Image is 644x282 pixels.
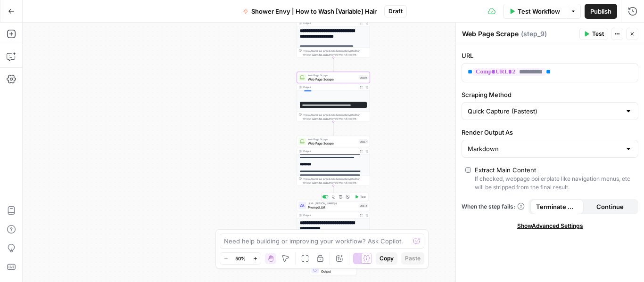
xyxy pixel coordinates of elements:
[468,144,621,153] input: Markdown
[359,203,368,208] div: Step 4
[312,117,330,120] span: Copy the output
[592,30,604,38] span: Test
[303,113,368,121] div: This output is too large & has been abbreviated for review. to view the full content.
[462,29,519,39] textarea: Web Page Scrape
[312,181,330,184] span: Copy the output
[585,4,617,19] button: Publish
[333,122,334,136] g: Edge from step_9 to step_7
[584,199,637,214] button: Continue
[353,194,368,200] button: Test
[360,195,366,199] span: Test
[303,21,357,25] div: Output
[303,85,357,89] div: Output
[297,264,370,275] div: EndOutput
[462,90,638,99] label: Scraping Method
[303,213,357,217] div: Output
[312,53,330,56] span: Copy the output
[308,141,357,145] span: Web Page Scrape
[401,252,424,265] button: Paste
[333,186,334,200] g: Edge from step_7 to step_4
[517,222,583,230] span: Show Advanced Settings
[308,201,357,205] span: LLM · [PERSON_NAME] 4
[303,149,357,153] div: Output
[405,254,421,263] span: Paste
[376,252,397,265] button: Copy
[380,254,394,263] span: Copy
[596,202,624,211] span: Continue
[237,4,382,19] button: Shower Envy | How to Wash [Variable] Hair
[321,269,353,274] span: Output
[251,7,377,16] span: Shower Envy | How to Wash [Variable] Hair
[462,202,525,211] a: When the step fails:
[475,175,635,192] div: If checked, webpage boilerplate like navigation menus, etc will be stripped from the final result.
[521,29,547,39] span: ( step_9 )
[235,255,246,262] span: 50%
[303,177,368,185] div: This output is too large & has been abbreviated for review. to view the full content.
[536,202,578,211] span: Terminate Workflow
[518,7,560,16] span: Test Workflow
[503,4,566,19] button: Test Workflow
[590,7,611,16] span: Publish
[475,165,536,175] div: Extract Main Content
[468,106,621,116] input: Quick Capture (Fastest)
[333,58,334,72] g: Edge from step_1 to step_9
[388,7,403,16] span: Draft
[308,77,357,81] span: Web Page Scrape
[308,73,357,77] span: Web Page Scrape
[579,28,608,40] button: Test
[308,205,357,209] span: Prompt LLM
[359,75,368,80] div: Step 9
[359,139,368,144] div: Step 7
[465,167,471,173] input: Extract Main ContentIf checked, webpage boilerplate like navigation menus, etc will be stripped f...
[462,51,638,60] label: URL
[308,137,357,141] span: Web Page Scrape
[303,49,368,56] div: This output is too large & has been abbreviated for review. to view the full content.
[462,128,638,137] label: Render Output As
